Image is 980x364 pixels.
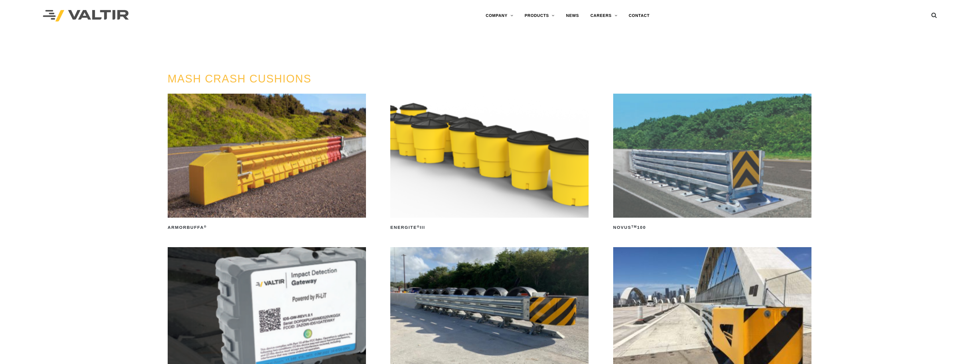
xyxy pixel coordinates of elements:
[168,223,366,232] h2: ArmorBuffa
[390,94,589,232] a: ENERGITE®III
[417,225,420,228] sup: ®
[480,10,519,21] a: COMPANY
[43,10,129,22] img: Valtir
[623,10,655,21] a: CONTACT
[613,223,811,232] h2: NOVUS 100
[168,94,366,232] a: ArmorBuffa®
[585,10,623,21] a: CAREERS
[168,73,312,85] a: MASH CRASH CUSHIONS
[204,225,207,228] sup: ®
[519,10,560,21] a: PRODUCTS
[390,223,589,232] h2: ENERGITE III
[613,94,811,232] a: NOVUSTM100
[560,10,585,21] a: NEWS
[631,225,637,228] sup: TM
